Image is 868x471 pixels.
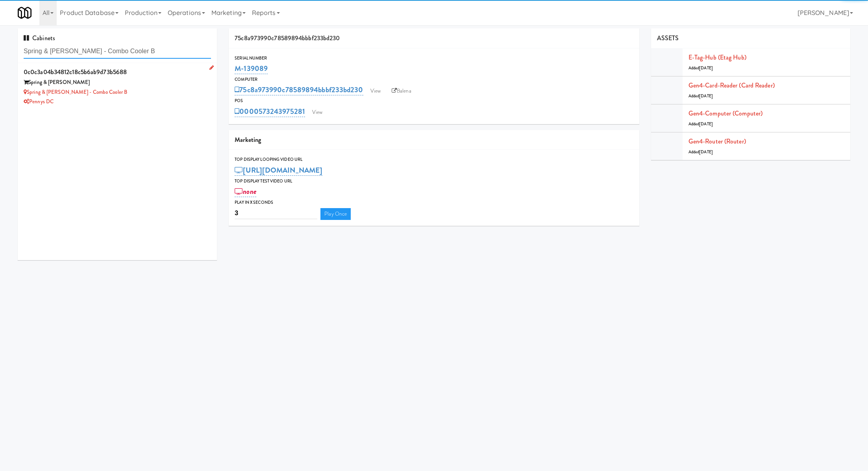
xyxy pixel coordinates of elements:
[235,186,256,197] a: none
[235,84,363,95] a: 75c8a973990c78589894bbbf233bd230
[235,63,268,74] a: M-139089
[366,85,385,97] a: View
[235,199,633,207] div: Play in X seconds
[24,88,127,96] a: Spring & [PERSON_NAME] - Combo Cooler B
[18,6,31,20] img: Micromart
[688,93,713,99] span: Added
[235,165,322,176] a: [URL][DOMAIN_NAME]
[688,65,713,71] span: Added
[229,28,639,48] div: 75c8a973990c78589894bbbf233bd230
[688,109,763,118] a: Gen4-computer (Computer)
[24,34,55,43] span: Cabinets
[235,76,633,84] div: Computer
[24,78,211,87] div: Spring & [PERSON_NAME]
[235,97,633,105] div: POS
[688,121,713,127] span: Added
[235,106,305,117] a: 0000573243975281
[308,106,326,118] a: View
[699,65,713,71] span: [DATE]
[235,54,633,62] div: Serial Number
[699,93,713,99] span: [DATE]
[24,66,211,78] div: 0c0c3a04b34812c18c5b6ab9d73b5688
[24,98,54,105] a: Pennys DC
[688,149,713,155] span: Added
[235,156,633,164] div: Top Display Looping Video Url
[699,121,713,127] span: [DATE]
[235,177,633,185] div: Top Display Test Video Url
[688,137,746,146] a: Gen4-router (Router)
[18,63,217,110] li: 0c0c3a04b34812c18c5b6ab9d73b5688Spring & [PERSON_NAME] Spring & [PERSON_NAME] - Combo Cooler BPen...
[657,34,679,43] span: ASSETS
[235,135,261,144] span: Marketing
[699,149,713,155] span: [DATE]
[688,53,746,62] a: E-tag-hub (Etag Hub)
[388,85,415,97] a: Balena
[688,81,775,90] a: Gen4-card-reader (Card Reader)
[320,208,351,220] a: Play Once
[24,44,211,59] input: Search cabinets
